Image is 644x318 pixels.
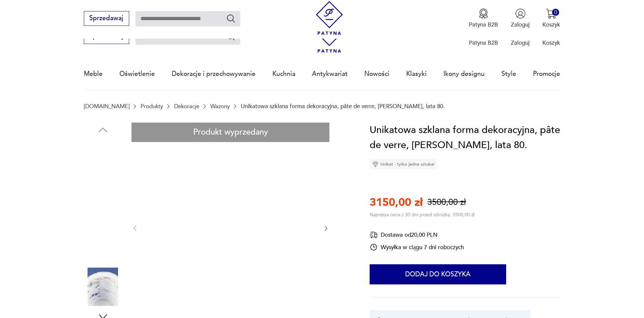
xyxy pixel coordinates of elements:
a: Nowości [364,58,389,89]
div: Dostawa od 20,00 PLN [370,231,464,239]
a: Klasyki [406,58,427,89]
p: Koszyk [542,39,560,47]
a: Oświetlenie [119,58,155,89]
div: Wysyłka w ciągu 7 dni roboczych [370,243,464,251]
a: Dekoracje [174,103,199,109]
img: Ikona diamentu [372,161,378,167]
p: 3150,00 zł [370,195,423,210]
a: [DOMAIN_NAME] [84,103,129,109]
a: Wazony [210,103,230,109]
img: Ikonka użytkownika [515,8,526,19]
button: Szukaj [226,32,236,41]
a: Kuchnia [272,58,296,89]
a: Antykwariat [312,58,347,89]
div: Unikat - tylko jedna sztuka! [370,159,437,169]
p: Patyna B2B [469,21,498,29]
a: Ikona medaluPatyna B2B [469,8,498,29]
p: Najniższa cena z 30 dni przed obniżką: 3500,00 zł [370,212,474,218]
p: Koszyk [542,21,560,29]
button: 0Koszyk [542,8,560,29]
p: 3500,00 zł [427,196,466,208]
button: Dodaj do koszyka [370,264,506,284]
img: Zdjęcie produktu Unikatowa szklana forma dekoracyjna, pâte de verre, Kazimierz Pawlak, lata 80. [84,139,122,178]
a: Sprzedawaj [84,34,129,40]
a: Style [501,58,516,89]
h1: Unikatowa szklana forma dekoracyjna, pâte de verre, [PERSON_NAME], lata 80. [370,123,560,153]
img: Zdjęcie produktu Unikatowa szklana forma dekoracyjna, pâte de verre, Kazimierz Pawlak, lata 80. [84,225,122,263]
img: Ikona dostawy [370,231,378,239]
img: Zdjęcie produktu Unikatowa szklana forma dekoracyjna, pâte de verre, Kazimierz Pawlak, lata 80. [84,268,122,306]
button: Zaloguj [511,8,530,29]
a: Sprzedawaj [84,16,129,21]
img: Ikona medalu [478,8,489,19]
button: Sprzedawaj [84,11,129,26]
button: Patyna B2B [469,8,498,29]
div: Produkt wyprzedany [131,123,329,142]
p: Unikatowa szklana forma dekoracyjna, pâte de verre, [PERSON_NAME], lata 80. [241,103,445,109]
p: Zaloguj [511,39,530,47]
p: Patyna B2B [469,39,498,47]
a: Meble [84,58,103,89]
a: Ikony designu [443,58,485,89]
a: Promocje [533,58,560,89]
button: Szukaj [226,13,236,23]
a: Produkty [141,103,163,109]
div: 0 [552,9,559,16]
p: Zaloguj [511,21,530,29]
a: Dekoracje i przechowywanie [172,58,256,89]
img: Ikona koszyka [546,8,556,19]
img: Patyna - sklep z meblami i dekoracjami vintage [313,1,346,35]
img: Zdjęcie produktu Unikatowa szklana forma dekoracyjna, pâte de verre, Kazimierz Pawlak, lata 80. [84,182,122,220]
